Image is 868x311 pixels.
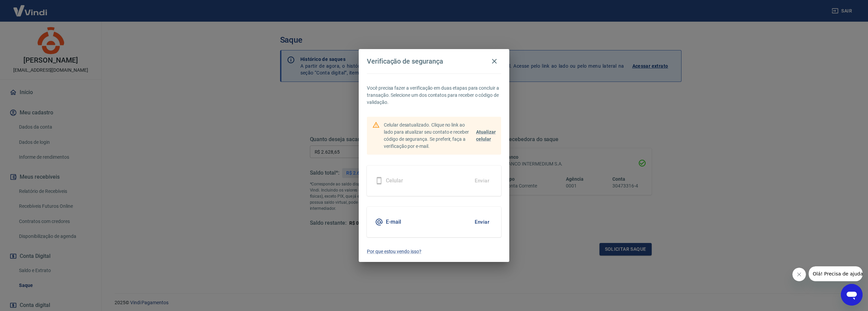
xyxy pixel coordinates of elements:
[367,57,443,65] h4: Verificação de segurança
[476,129,496,142] span: Atualizar celular
[471,215,493,229] button: Enviar
[384,121,473,150] p: Celular desatualizado. Clique no link ao lado para atualizar seu contato e receber código de segu...
[367,85,501,106] p: Você precisa fazer a verificação em duas etapas para concluir a transação. Selecione um dos conta...
[792,268,806,281] iframe: Fechar mensagem
[386,219,401,225] h5: E-mail
[386,177,403,184] h5: Celular
[809,266,863,281] iframe: Mensagem da empresa
[367,248,501,255] a: Por que estou vendo isso?
[476,129,496,143] a: Atualizar celular
[841,284,863,306] iframe: Botão para abrir a janela de mensagens
[4,5,57,10] span: Olá! Precisa de ajuda?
